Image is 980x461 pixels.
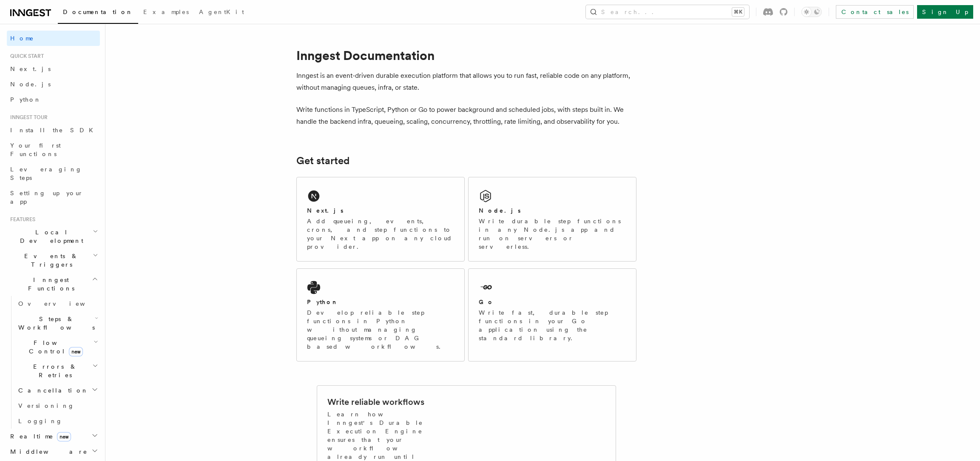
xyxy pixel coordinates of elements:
span: Flow Control [15,339,94,356]
a: Node.jsWrite durable step functions in any Node.js app and run on servers or serverless. [468,177,636,262]
a: Logging [15,413,100,429]
kbd: ⌘K [732,8,744,16]
button: Cancellation [15,383,100,398]
span: Cancellation [15,386,88,395]
a: Examples [138,3,194,23]
a: Next.js [7,61,100,77]
p: Write fast, durable step functions in your Go application using the standard library. [479,308,626,342]
span: Realtime [7,432,71,441]
button: Inngest Functions [7,272,100,296]
span: Middleware [7,447,88,456]
span: Features [7,216,35,223]
h2: Write reliable workflows [327,396,424,408]
a: Contact sales [836,5,914,19]
button: Search...⌘K [586,5,749,19]
a: GoWrite fast, durable step functions in your Go application using the standard library. [468,268,636,361]
span: Versioning [18,402,74,409]
button: Toggle dark mode [801,7,822,17]
button: Local Development [7,225,100,248]
span: Inngest Functions [7,276,92,293]
a: Setting up your app [7,185,100,209]
button: Flow Controlnew [15,335,100,359]
span: Errors & Retries [15,362,92,379]
p: Add queueing, events, crons, and step functions to your Next app on any cloud provider. [307,217,454,251]
div: Inngest Functions [7,296,100,429]
button: Middleware [7,444,100,459]
h2: Next.js [307,206,344,215]
span: Home [10,34,34,43]
span: Leveraging Steps [10,166,82,181]
span: Quick start [7,53,44,60]
p: Write durable step functions in any Node.js app and run on servers or serverless. [479,217,626,251]
span: Documentation [63,9,133,15]
a: Next.jsAdd queueing, events, crons, and step functions to your Next app on any cloud provider. [296,177,465,262]
span: AgentKit [199,9,244,15]
span: new [69,347,83,356]
p: Write functions in TypeScript, Python or Go to power background and scheduled jobs, with steps bu... [296,104,636,128]
a: Your first Functions [7,138,100,162]
a: Get started [296,155,349,167]
button: Realtimenew [7,429,100,444]
span: Steps & Workflows [15,315,95,332]
a: Leveraging Steps [7,162,100,185]
h2: Node.js [479,206,521,215]
button: Errors & Retries [15,359,100,383]
h1: Inngest Documentation [296,48,636,63]
span: Node.js [10,81,51,88]
span: Next.js [10,65,51,72]
span: Install the SDK [10,127,98,134]
span: Python [10,96,41,103]
a: Documentation [58,3,138,24]
span: Setting up your app [10,190,83,205]
span: Local Development [7,228,93,245]
p: Inngest is an event-driven durable execution platform that allows you to run fast, reliable code ... [296,70,636,94]
a: PythonDevelop reliable step functions in Python without managing queueing systems or DAG based wo... [296,268,465,361]
span: Events & Triggers [7,252,93,269]
span: Your first Functions [10,142,61,157]
a: Python [7,92,100,107]
span: Inngest tour [7,114,48,121]
span: Examples [143,9,189,15]
span: Overview [18,300,106,307]
a: Overview [15,296,100,311]
button: Events & Triggers [7,248,100,272]
a: Install the SDK [7,122,100,138]
h2: Python [307,298,338,306]
p: Develop reliable step functions in Python without managing queueing systems or DAG based workflows. [307,308,454,351]
span: new [57,432,71,441]
span: Logging [18,418,62,424]
a: Node.js [7,77,100,92]
a: Home [7,31,100,46]
a: Versioning [15,398,100,413]
h2: Go [479,298,494,306]
button: Steps & Workflows [15,311,100,335]
a: AgentKit [194,3,249,23]
a: Sign Up [917,5,973,19]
